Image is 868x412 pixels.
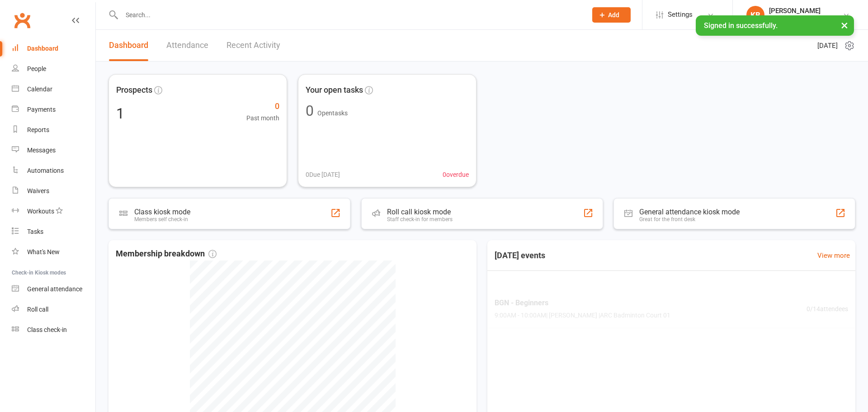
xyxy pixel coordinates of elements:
[27,306,48,313] div: Roll call
[27,106,56,113] div: Payments
[495,311,670,321] span: 9:00AM - 10:00AM | [PERSON_NAME] | ARC Badminton Court 01
[27,147,56,154] div: Messages
[116,247,217,260] span: Membership breakdown
[769,15,830,23] div: [GEOGRAPHIC_DATA]
[306,104,314,118] div: 0
[704,21,778,30] span: Signed in successfully.
[668,5,693,25] span: Settings
[807,304,848,314] span: 0 / 14 attendees
[495,339,667,351] span: PRV - Private Training
[746,6,764,24] div: KB
[119,9,580,21] input: Search...
[11,9,33,32] a: Clubworx
[27,208,54,215] div: Workouts
[495,378,674,389] span: BGN - Beginners
[27,285,82,293] div: General attendance
[495,352,667,362] span: 9:00AM - 10:00AM | [PERSON_NAME] | GG Badminton Court 02
[12,181,95,201] a: Waivers
[27,326,67,333] div: Class check-in
[12,161,95,181] a: Automations
[116,84,152,97] span: Prospects
[306,84,363,97] span: Your open tasks
[27,126,49,133] div: Reports
[226,30,280,61] a: Recent Activity
[27,45,58,52] div: Dashboard
[387,208,453,216] div: Roll call kiosk mode
[817,40,838,51] span: [DATE]
[387,216,453,223] div: Staff check-in for members
[12,38,95,59] a: Dashboard
[12,222,95,242] a: Tasks
[639,208,740,216] div: General attendance kiosk mode
[12,140,95,161] a: Messages
[12,299,95,320] a: Roll call
[487,247,552,264] h3: [DATE] events
[12,120,95,140] a: Reports
[166,30,208,61] a: Attendance
[12,201,95,222] a: Workouts
[639,216,740,223] div: Great for the front desk
[836,15,853,35] button: ×
[12,59,95,79] a: People
[27,187,49,194] div: Waivers
[27,65,46,72] div: People
[769,7,830,15] div: [PERSON_NAME]
[134,208,190,216] div: Class kiosk mode
[306,170,340,180] span: 0 Due [DATE]
[134,216,190,223] div: Members self check-in
[246,113,279,123] span: Past month
[608,11,619,19] span: Add
[317,109,348,117] span: Open tasks
[27,167,64,174] div: Automations
[807,384,848,394] span: 0 / 14 attendees
[27,248,60,256] div: What's New
[12,79,95,99] a: Calendar
[12,320,95,340] a: Class kiosk mode
[495,391,674,401] span: 10:00AM - 11:00AM | [PERSON_NAME] | ARC Badminton Court 01
[246,100,279,113] span: 0
[810,346,848,356] span: 1 / 1 attendees
[27,228,43,235] div: Tasks
[817,250,850,261] a: View more
[116,106,124,121] div: 1
[12,242,95,262] a: What's New
[12,99,95,120] a: Payments
[27,85,52,93] div: Calendar
[109,30,148,61] a: Dashboard
[12,279,95,299] a: General attendance kiosk mode
[495,297,670,309] span: BGN - Beginners
[592,7,631,23] button: Add
[443,170,469,180] span: 0 overdue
